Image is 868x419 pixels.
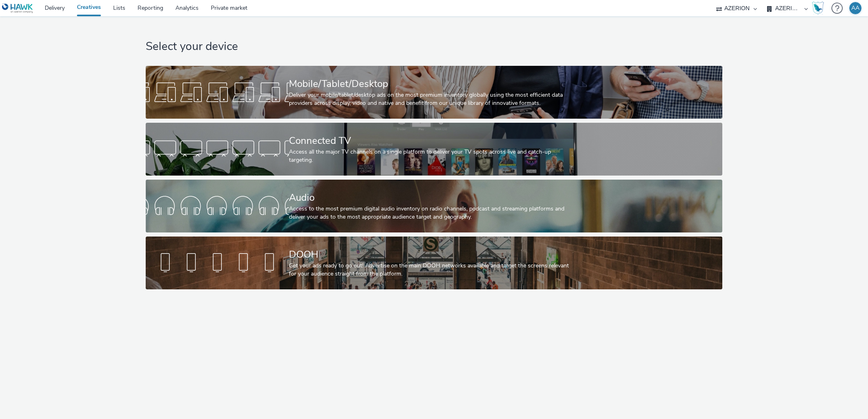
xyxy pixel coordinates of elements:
a: Hawk Academy [812,2,827,15]
div: Access all the major TV channels on a single platform to deliver your TV spots across live and ca... [289,148,576,165]
a: DOOHGet your ads ready to go out! Advertise on the main DOOH networks available and target the sc... [146,237,722,289]
div: AA [851,2,859,14]
div: Get your ads ready to go out! Advertise on the main DOOH networks available and target the screen... [289,262,576,278]
a: Connected TVAccess all the major TV channels on a single platform to deliver your TV spots across... [146,123,722,176]
h1: Select your device [146,39,722,54]
div: Connected TV [289,134,576,148]
img: Hawk Academy [812,2,824,15]
a: AudioAccess to the most premium digital audio inventory on radio channels, podcast and streaming ... [146,180,722,232]
a: Mobile/Tablet/DesktopDeliver your mobile/tablet/desktop ads on the most premium inventory globall... [146,66,722,119]
div: Audio [289,191,576,205]
div: Deliver your mobile/tablet/desktop ads on the most premium inventory globally using the most effi... [289,91,576,108]
img: undefined Logo [2,3,33,13]
div: DOOH [289,247,576,262]
div: Mobile/Tablet/Desktop [289,77,576,91]
div: Access to the most premium digital audio inventory on radio channels, podcast and streaming platf... [289,205,576,221]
